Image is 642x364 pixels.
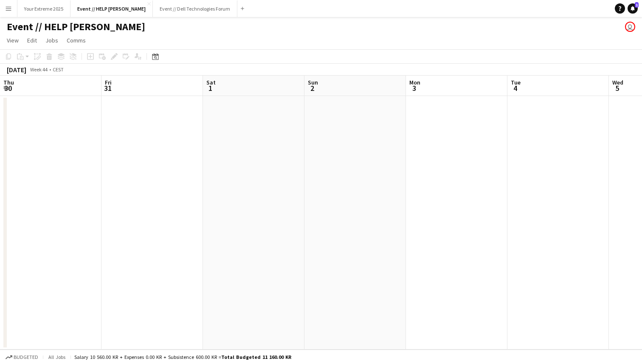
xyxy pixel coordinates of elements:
[510,83,521,93] span: 4
[206,79,216,86] span: Sat
[67,37,86,44] span: Comms
[611,83,623,93] span: 5
[63,35,89,46] a: Comms
[635,2,639,8] span: 1
[27,37,37,44] span: Edit
[105,79,112,86] span: Fri
[70,0,153,17] button: Event // HELP [PERSON_NAME]
[7,20,145,33] h1: Event // HELP [PERSON_NAME]
[17,0,70,17] button: Your Extreme 2025
[28,66,49,73] span: Week 44
[104,83,112,93] span: 31
[153,0,237,17] button: Event // Dell Technologies Forum
[42,35,62,46] a: Jobs
[7,65,26,74] div: [DATE]
[307,83,318,93] span: 2
[625,22,635,32] app-user-avatar: Lars Songe
[408,83,420,93] span: 3
[308,79,318,86] span: Sun
[612,79,623,86] span: Wed
[74,354,291,360] div: Salary 10 560.00 KR + Expenses 0.00 KR + Subsistence 600.00 KR =
[221,354,291,360] span: Total Budgeted 11 160.00 KR
[3,35,22,46] a: View
[7,37,19,44] span: View
[511,79,521,86] span: Tue
[628,3,638,14] a: 1
[4,353,39,362] button: Budgeted
[24,35,40,46] a: Edit
[205,83,216,93] span: 1
[2,83,14,93] span: 30
[3,79,14,86] span: Thu
[45,37,58,44] span: Jobs
[409,79,420,86] span: Mon
[53,66,64,73] div: CEST
[47,354,67,360] span: All jobs
[14,354,38,360] span: Budgeted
